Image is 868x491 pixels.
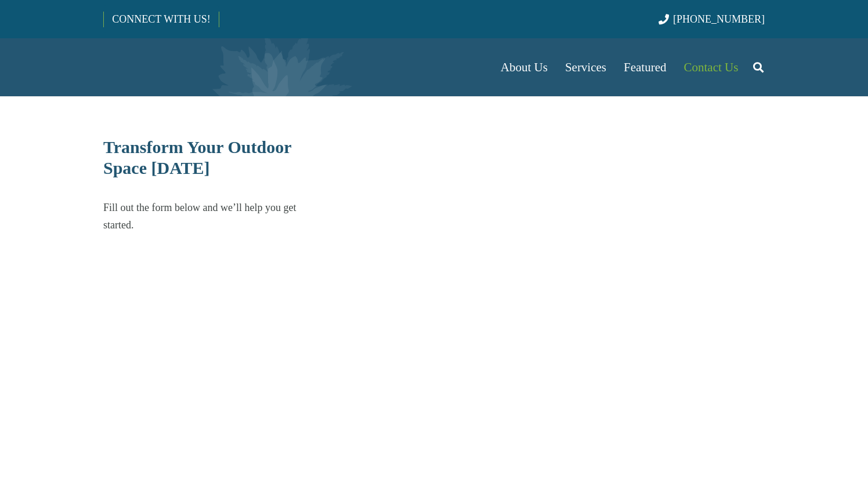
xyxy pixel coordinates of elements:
a: Contact Us [675,38,747,96]
span: Contact Us [684,60,739,74]
span: About Us [501,60,548,74]
a: Services [556,38,615,96]
a: Featured [615,38,675,96]
span: [PHONE_NUMBER] [673,13,765,25]
a: Search [747,53,770,82]
a: Borst-Logo [103,44,296,90]
span: Featured [624,60,666,74]
a: About Us [492,38,556,96]
span: Services [565,60,606,74]
a: [PHONE_NUMBER] [659,13,765,25]
span: Transform Your Outdoor Space [DATE] [103,137,291,177]
p: Fill out the form below and we’ll help you get started. [103,199,320,234]
a: CONNECT WITH US! [104,5,218,33]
